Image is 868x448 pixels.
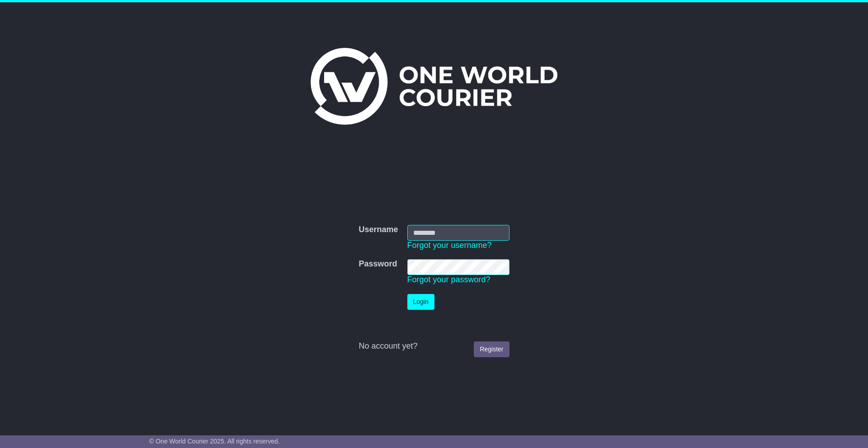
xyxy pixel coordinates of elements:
span: © One World Courier 2025. All rights reserved. [149,438,280,445]
a: Forgot your password? [407,275,491,284]
a: Forgot your username? [407,241,492,250]
div: No account yet? [359,341,509,351]
label: Password [359,259,397,269]
label: Username [359,225,398,235]
img: One World [311,48,557,125]
a: Register [474,341,509,357]
button: Login [407,294,434,310]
